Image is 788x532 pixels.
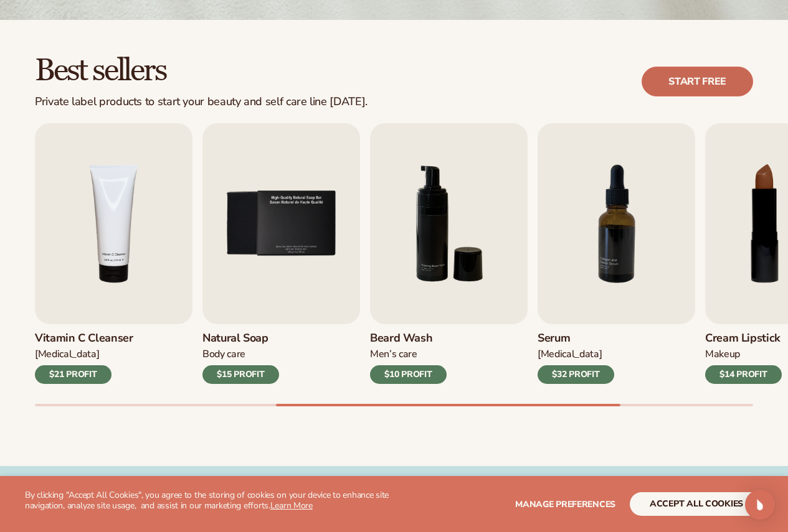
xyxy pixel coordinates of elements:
[705,365,782,384] div: $14 PROFIT
[202,348,279,361] div: Body Care
[705,348,782,361] div: Makeup
[25,490,394,511] p: By clicking "Accept All Cookies", you agree to the storing of cookies on your device to enhance s...
[705,332,782,345] h3: Cream Lipstick
[515,498,615,510] span: Manage preferences
[370,348,447,361] div: Men’s Care
[630,492,763,516] button: accept all cookies
[202,365,279,384] div: $15 PROFIT
[370,332,447,345] h3: Beard Wash
[270,500,313,511] a: Learn More
[642,67,753,96] a: Start free
[35,365,112,384] div: $21 PROFIT
[370,123,528,384] a: 6 / 9
[745,490,775,520] div: Open Intercom Messenger
[538,365,614,384] div: $32 PROFIT
[538,332,614,345] h3: Serum
[370,365,447,384] div: $10 PROFIT
[35,95,368,109] div: Private label products to start your beauty and self care line [DATE].
[35,55,368,88] h2: Best sellers
[202,332,279,345] h3: Natural Soap
[35,332,133,345] h3: Vitamin C Cleanser
[538,348,614,361] div: [MEDICAL_DATA]
[35,123,192,384] a: 4 / 9
[515,492,615,516] button: Manage preferences
[538,123,695,384] a: 7 / 9
[35,348,133,361] div: [MEDICAL_DATA]
[202,123,360,384] a: 5 / 9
